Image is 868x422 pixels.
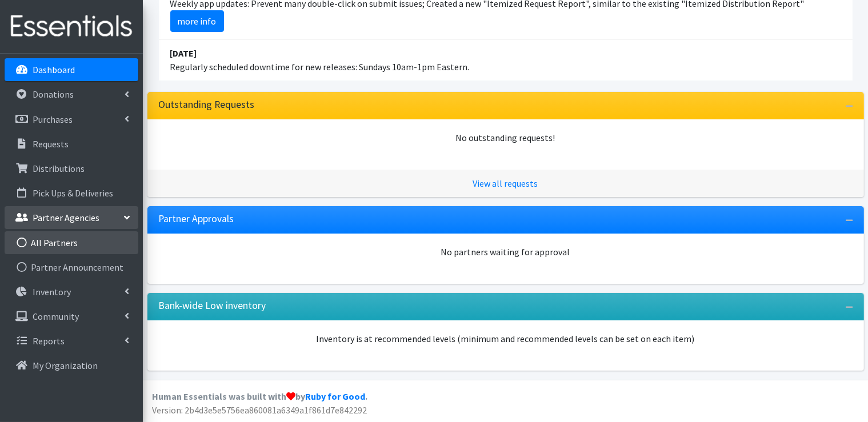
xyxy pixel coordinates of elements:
a: Dashboard [5,58,138,81]
a: Ruby for Good [305,391,365,402]
a: Purchases [5,108,138,131]
p: My Organization [33,360,98,371]
a: Partner Announcement [5,256,138,279]
p: Purchases [33,114,73,125]
p: Inventory [33,286,71,298]
p: Partner Agencies [33,212,99,223]
a: Reports [5,329,138,352]
a: View all requests [473,178,538,189]
div: No partners waiting for approval [159,245,853,259]
p: Reports [33,335,65,347]
img: HumanEssentials [5,7,138,46]
a: Partner Agencies [5,206,138,229]
p: Donations [33,89,74,100]
p: Inventory is at recommended levels (minimum and recommended levels can be set on each item) [159,332,853,345]
a: All Partners [5,231,138,254]
p: Pick Ups & Deliveries [33,187,113,199]
div: No outstanding requests! [159,131,853,144]
a: Pick Ups & Deliveries [5,182,138,204]
a: Requests [5,132,138,155]
strong: [DATE] [170,47,197,59]
p: Requests [33,138,69,150]
a: Distributions [5,157,138,180]
a: more info [170,10,224,32]
a: My Organization [5,354,138,377]
a: Community [5,305,138,328]
span: Version: 2b4d3e5e5756ea860081a6349a1f861d7e842292 [152,404,367,416]
p: Dashboard [33,64,75,75]
h3: Outstanding Requests [159,99,255,111]
p: Distributions [33,163,85,174]
h3: Partner Approvals [159,213,234,225]
h3: Bank-wide Low inventory [159,300,266,312]
strong: Human Essentials was built with by . [152,391,367,402]
a: Inventory [5,280,138,303]
a: Donations [5,83,138,106]
li: Regularly scheduled downtime for new releases: Sundays 10am-1pm Eastern. [159,39,853,81]
p: Community [33,311,79,322]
